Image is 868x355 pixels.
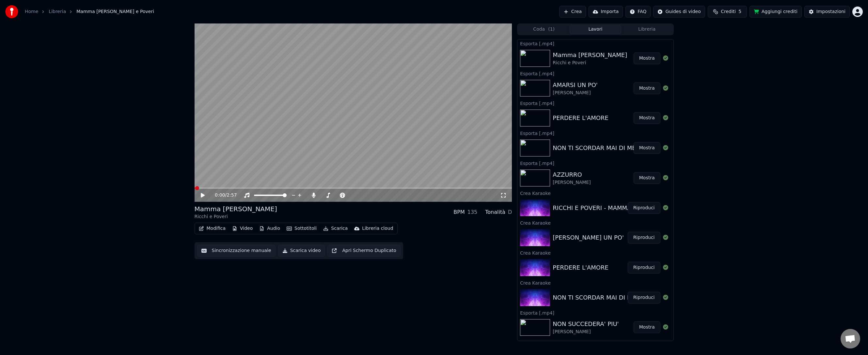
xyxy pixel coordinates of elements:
[708,6,747,18] button: Crediti5
[553,179,591,186] div: [PERSON_NAME]
[49,8,66,15] a: Libreria
[197,245,276,257] button: Sincronizzazione manuale
[195,204,277,214] div: Mamma [PERSON_NAME]
[517,39,673,47] div: Esporta [.mp4]
[5,5,18,18] img: youka
[76,8,154,15] span: Mamma [PERSON_NAME] e Poveri
[517,219,673,227] div: Crea Karaoke
[517,69,673,77] div: Esporta [.mp4]
[634,82,660,94] button: Mostra
[634,321,660,333] button: Mostra
[517,129,673,137] div: Esporta [.mp4]
[257,224,283,233] button: Audio
[625,6,651,18] button: FAQ
[804,6,850,18] button: Impostazioni
[453,208,465,216] div: BPM
[25,8,154,15] nav: breadcrumb
[215,192,225,199] span: 0:00
[553,51,627,60] div: Mamma [PERSON_NAME]
[634,142,660,154] button: Mostra
[25,8,38,15] a: Home
[628,262,660,274] button: Riproduci
[621,25,673,34] button: Libreria
[589,6,623,18] button: Importa
[553,263,608,272] div: PERDERE L'AMORE
[816,8,845,15] div: Impostazioni
[570,25,621,34] button: Lavori
[634,112,660,124] button: Mostra
[628,232,660,244] button: Riproduci
[229,224,255,233] button: Video
[553,81,597,90] div: AMARSI UN PO'
[721,8,736,15] span: Crediti
[195,214,277,220] div: Ricchi e Poveri
[750,6,802,18] button: Aggiungi crediti
[227,192,237,199] span: 2:57
[517,279,673,287] div: Crea Karaoke
[517,338,673,346] div: [MEDICAL_DATA] Sfondo
[841,329,860,348] div: Aprire la chat
[738,8,741,15] span: 5
[517,189,673,197] div: Crea Karaoke
[634,52,660,64] button: Mostra
[553,233,624,242] div: [PERSON_NAME] UN PO'
[362,225,393,232] div: Libreria cloud
[553,113,608,123] div: PERDERE L'AMORE
[628,292,660,303] button: Riproduci
[327,245,400,257] button: Apri Schermo Duplicato
[553,293,636,302] div: NON TI SCORDAR MAI DI ME
[559,6,586,18] button: Crea
[321,224,350,233] button: Scarica
[467,208,478,216] div: 135
[517,99,673,107] div: Esporta [.mp4]
[553,319,619,329] div: NON SUCCEDERA' PIU'
[215,192,230,199] div: /
[196,224,229,233] button: Modifica
[553,143,636,153] div: NON TI SCORDAR MAI DI ME
[634,172,660,184] button: Mostra
[653,6,705,18] button: Guides di video
[553,60,627,66] div: Ricchi e Poveri
[553,90,597,96] div: [PERSON_NAME]
[485,208,505,216] div: Tonalità
[284,224,319,233] button: Sottotitoli
[553,329,619,335] div: [PERSON_NAME]
[553,170,591,179] div: AZZURRO
[518,25,570,34] button: Coda
[548,26,555,33] span: ( 1 )
[278,245,325,257] button: Scarica video
[517,309,673,317] div: Esporta [.mp4]
[517,249,673,257] div: Crea Karaoke
[517,159,673,167] div: Esporta [.mp4]
[508,208,512,216] div: D
[628,202,660,214] button: Riproduci
[553,203,682,213] div: RICCHI E POVERI - MAMMA [PERSON_NAME]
